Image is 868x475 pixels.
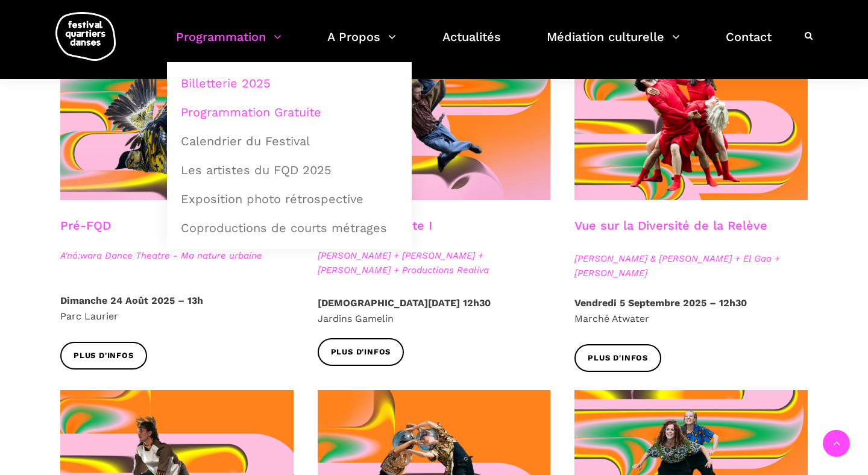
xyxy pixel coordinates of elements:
a: Contact [726,27,772,62]
img: logo-fqd-med [55,12,116,61]
span: Plus d'infos [588,352,648,365]
span: [PERSON_NAME] + [PERSON_NAME] + [PERSON_NAME] + Productions Realiva [318,248,551,277]
a: Programmation [176,27,281,62]
a: Calendrier du Festival [174,127,405,155]
span: [PERSON_NAME] & [PERSON_NAME] + El Gao + [PERSON_NAME] [574,251,808,280]
span: Plus d'infos [331,346,391,359]
a: Plus d'infos [60,342,147,369]
a: Programmation Gratuite [174,98,405,126]
a: Billetterie 2025 [174,69,405,97]
p: Parc Laurier [60,293,294,324]
span: Plus d'infos [74,350,134,362]
strong: [DEMOGRAPHIC_DATA][DATE] 12h30 [318,297,491,309]
h3: Vue sur la Diversité de la Relève [574,218,767,248]
p: Marché Atwater [574,295,808,326]
strong: Dimanche 24 Août 2025 – 13h [60,295,203,306]
a: Plus d'infos [318,338,404,365]
p: Jardins Gamelin [318,295,551,326]
a: A Propos [327,27,396,62]
a: Exposition photo rétrospective [174,185,405,213]
a: Médiation culturelle [547,27,680,62]
a: Les artistes du FQD 2025 [174,156,405,184]
a: Coproductions de courts métrages [174,214,405,242]
a: Plus d'infos [574,344,661,371]
h3: Pré-FQD [60,218,111,248]
span: A'nó:wara Dance Theatre - Ma nature urbaine [60,248,294,263]
a: Actualités [442,27,501,62]
strong: Vendredi 5 Septembre 2025 – 12h30 [574,297,747,309]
